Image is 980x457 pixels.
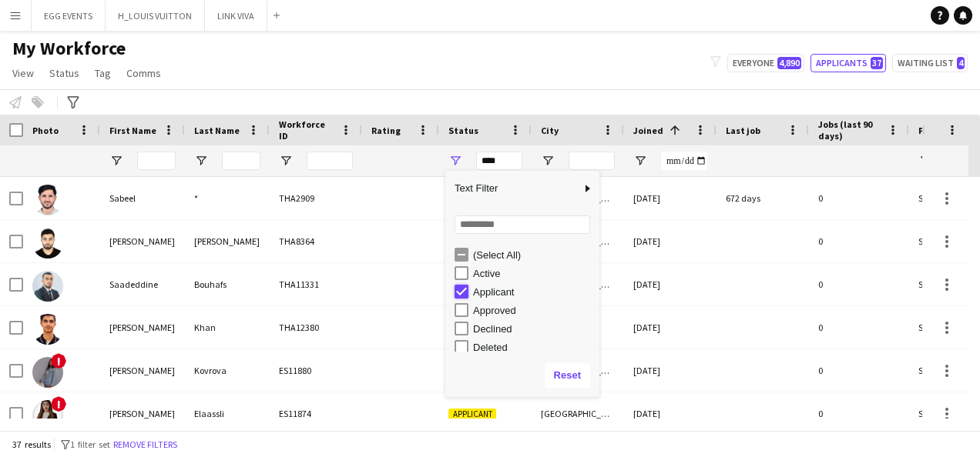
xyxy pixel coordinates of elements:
[120,63,167,83] a: Comms
[473,305,595,316] div: Approved
[222,152,260,170] input: Last Name Filter Input
[307,152,353,170] input: Workforce ID Filter Input
[100,177,185,219] div: Sabeel
[32,125,59,136] span: Photo
[185,220,270,262] div: [PERSON_NAME]
[185,392,270,435] div: Elaassli
[279,118,334,142] span: Workforce ID
[51,396,66,412] span: !
[106,1,205,31] button: H_LOUIS VUITTON
[569,152,615,170] input: City Filter Input
[445,171,599,397] div: Column Filter
[445,175,581,202] span: Text Filter
[64,93,82,112] app-action-btn: Advanced filters
[918,154,932,168] button: Open Filter Menu
[809,220,909,262] div: 0
[12,37,126,60] span: My Workforce
[185,306,270,349] div: Khan
[448,125,478,136] span: Status
[185,263,270,305] div: Bouhafs
[100,220,185,262] div: [PERSON_NAME]
[32,400,63,431] img: Yousra Elaassli
[445,245,599,449] div: Filter List
[541,154,555,168] button: Open Filter Menu
[473,286,595,298] div: Applicant
[205,1,267,31] button: LINK VIVA
[448,409,496,420] span: Applicant
[100,392,185,435] div: [PERSON_NAME]
[624,349,717,392] div: [DATE]
[455,215,590,234] input: Search filter values
[270,263,362,305] div: THA11331
[918,125,949,136] span: Profile
[545,363,590,388] button: Reset
[448,154,462,168] button: Open Filter Menu
[624,392,717,435] div: [DATE]
[100,263,185,305] div: Saadeddine
[110,436,180,453] button: Remove filters
[126,66,161,80] span: Comms
[633,154,647,168] button: Open Filter Menu
[661,152,707,170] input: Joined Filter Input
[624,306,717,349] div: [DATE]
[270,349,362,392] div: ES11880
[811,54,886,72] button: Applicants37
[100,349,185,392] div: [PERSON_NAME]
[809,263,909,305] div: 0
[727,54,804,72] button: Everyone4,890
[109,154,123,168] button: Open Filter Menu
[32,314,63,345] img: Mohammad Nabil Khan
[892,54,968,72] button: Waiting list4
[541,125,559,136] span: City
[818,118,881,142] span: Jobs (last 90 days)
[32,357,63,388] img: Irina Kovrova
[717,177,809,219] div: 672 days
[109,125,156,136] span: First Name
[270,177,362,219] div: THA2909
[777,57,801,69] span: 4,890
[70,439,110,450] span: 1 filter set
[6,63,40,83] a: View
[32,271,63,302] img: Saadeddine Bouhafs
[624,220,717,262] div: [DATE]
[473,249,595,261] div: (Select All)
[194,125,240,136] span: Last Name
[726,125,760,136] span: Last job
[809,177,909,219] div: 0
[137,152,176,170] input: First Name Filter Input
[51,353,66,369] span: !
[89,63,117,83] a: Tag
[473,323,595,335] div: Declined
[43,63,86,83] a: Status
[185,349,270,392] div: Kovrova
[532,392,624,435] div: [GEOGRAPHIC_DATA]
[809,306,909,349] div: 0
[270,392,362,435] div: ES11874
[279,154,293,168] button: Open Filter Menu
[633,125,663,136] span: Joined
[809,392,909,435] div: 0
[95,66,111,80] span: Tag
[624,263,717,305] div: [DATE]
[12,66,34,80] span: View
[49,66,79,80] span: Status
[371,125,401,136] span: Rating
[871,57,883,69] span: 37
[194,154,208,168] button: Open Filter Menu
[32,185,63,215] img: Sabeel *
[100,306,185,349] div: [PERSON_NAME]
[32,1,106,31] button: EGG EVENTS
[270,220,362,262] div: THA8364
[473,342,595,353] div: Deleted
[809,349,909,392] div: 0
[473,268,595,279] div: Active
[32,228,63,259] img: Abdullah Anwaruddin
[624,177,717,219] div: [DATE]
[270,306,362,349] div: THA12380
[957,57,965,69] span: 4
